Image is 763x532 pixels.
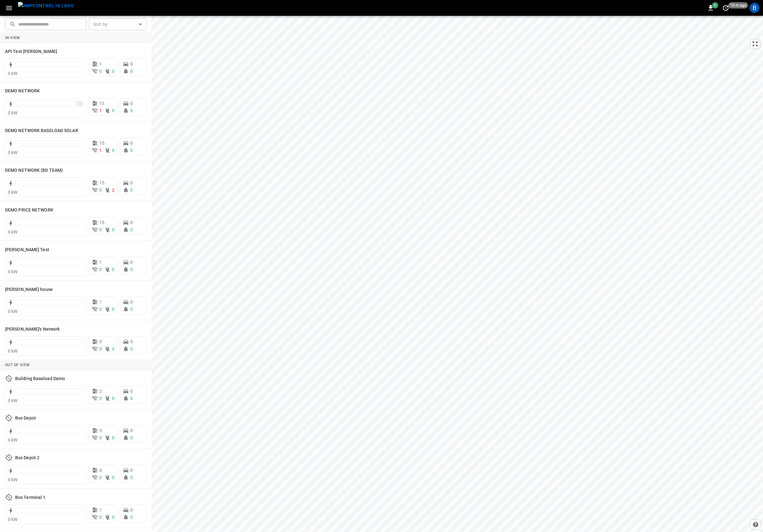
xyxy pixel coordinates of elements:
span: 0 [130,339,133,344]
span: 0 [99,188,102,193]
h6: DEMO NETWORK [5,88,40,95]
span: 0 [99,515,102,520]
span: 0 kW [8,309,18,314]
span: 0 [112,69,114,74]
span: 0 [99,346,102,351]
span: 0 [99,227,102,232]
span: 0 [130,101,133,106]
span: 13 [99,101,104,106]
strong: Out of View [5,363,30,367]
span: 3 [99,428,102,433]
span: 0 [112,396,114,401]
span: 1 [99,108,102,113]
img: ampcontrol.io logo [18,2,74,10]
h6: DEMO NETWORK (BD TEAM) [5,167,63,174]
span: 0 [130,220,133,225]
span: 1 [99,299,102,304]
strong: In View [5,36,20,40]
span: 1 [712,2,718,9]
span: 0 kW [8,437,18,442]
span: 0 [99,307,102,312]
div: profile-icon [749,3,760,13]
h6: Bus Depot [15,415,36,422]
span: 0 [130,188,133,193]
h6: Gauthami Test [5,246,49,253]
h6: API Test Jonas [5,48,57,55]
span: 1 [99,507,102,512]
span: 0 [130,396,133,401]
span: 0 kW [8,190,18,195]
h6: Rayman's house [5,286,53,293]
span: 15 [99,220,104,225]
span: 0 kW [8,398,18,403]
span: 0 [130,180,133,185]
span: 0 [130,468,133,473]
span: 0 [99,69,102,74]
span: 0 [130,307,133,312]
span: 0 kW [8,71,18,76]
span: 0 [112,346,114,351]
span: 0 [130,507,133,512]
span: 0 [130,346,133,351]
span: 0 [112,267,114,272]
span: 0 kW [8,517,18,522]
span: 0 [99,475,102,480]
span: 0 [130,227,133,232]
button: set refresh interval [721,3,731,13]
span: 0 [130,108,133,113]
span: 0 [130,141,133,146]
span: 10 m ago [728,2,748,9]
span: 0 [130,260,133,265]
span: 0 [130,148,133,153]
span: 0 kW [8,110,18,115]
span: 0 [112,148,114,153]
span: 0 kW [8,229,18,234]
span: 0 [112,307,114,312]
span: 4 [99,468,102,473]
span: 0 [130,267,133,272]
span: 0 [130,428,133,433]
span: 0 [112,515,114,520]
span: 1 [99,148,102,153]
span: 0 kW [8,150,18,155]
span: 0 [130,69,133,74]
h6: Stephane's Network [5,326,60,333]
h6: Bus Depot 2 [15,454,39,461]
h6: Building Baseload Demo [15,375,65,382]
span: 2 [112,188,114,193]
span: 0 [99,339,102,344]
h6: Bus Terminal 1 [15,494,45,501]
span: 1 [99,260,102,265]
span: 2 [99,389,102,394]
span: 0 kW [8,349,18,354]
span: 0 [112,108,114,113]
span: 0 [130,515,133,520]
span: 1 [99,61,102,66]
span: 0 [130,435,133,440]
span: 0 [130,389,133,394]
span: 0 [112,227,114,232]
span: 0 kW [8,269,18,274]
span: 15 [99,141,104,146]
span: 0 [130,475,133,480]
span: 15 [99,180,104,185]
h6: DEMO PRICE NETWORK [5,207,53,214]
span: 0 [130,61,133,66]
span: 0 kW [8,477,18,482]
h6: DEMO NETWORK BASELOAD SOLAR [5,127,78,134]
span: 0 [99,435,102,440]
span: 0 [112,475,114,480]
span: 0 [99,396,102,401]
span: 0 [130,299,133,304]
span: 0 [112,435,114,440]
span: 0 [99,267,102,272]
canvas: Map [151,16,763,532]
